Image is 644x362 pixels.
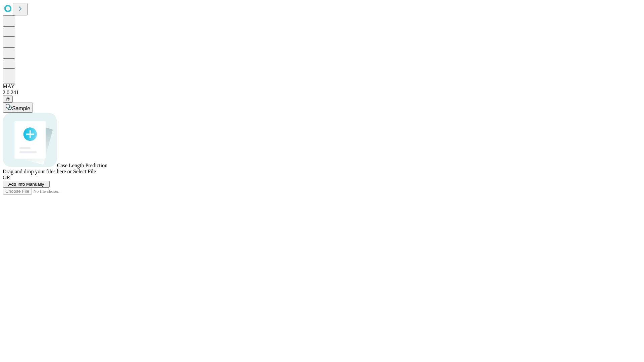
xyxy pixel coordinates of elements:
span: Select File [73,169,96,174]
div: MAY [3,83,641,89]
span: @ [5,97,10,102]
button: Add Info Manually [3,181,50,188]
span: Drag and drop your files here or [3,169,72,174]
div: 2.0.241 [3,89,641,96]
span: Case Length Prediction [57,163,107,168]
button: @ [3,96,13,103]
button: Sample [3,103,33,113]
span: OR [3,175,10,180]
span: Add Info Manually [8,182,44,187]
span: Sample [12,106,30,111]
